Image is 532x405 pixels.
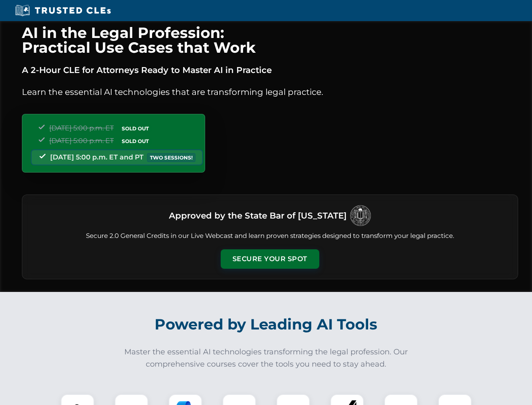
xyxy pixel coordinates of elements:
p: Master the essential AI technologies transforming the legal profession. Our comprehensive courses... [119,346,414,370]
button: Secure Your Spot [221,249,319,269]
span: [DATE] 5:00 p.m. ET [49,124,114,132]
span: SOLD OUT [119,124,152,133]
span: SOLD OUT [119,137,152,146]
img: Logo [350,205,371,226]
h2: Powered by Leading AI Tools [33,310,500,339]
span: [DATE] 5:00 p.m. ET [49,137,114,145]
img: Trusted CLEs [13,4,113,17]
p: Learn the essential AI technologies that are transforming legal practice. [22,85,518,99]
p: Secure 2.0 General Credits in our Live Webcast and learn proven strategies designed to transform ... [32,231,508,241]
h1: AI in the Legal Profession: Practical Use Cases that Work [22,25,518,55]
p: A 2-Hour CLE for Attorneys Ready to Master AI in Practice [22,63,518,77]
h3: Approved by the State Bar of [US_STATE] [169,208,347,223]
